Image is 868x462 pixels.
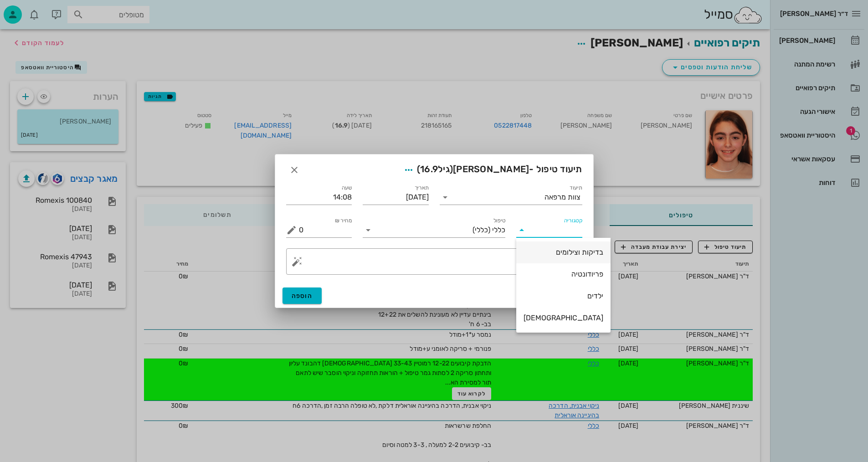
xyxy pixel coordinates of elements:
[564,217,582,224] label: קטגוריה
[335,217,352,224] label: מחיר ₪
[544,193,580,201] div: צוות מרפאה
[473,226,490,234] span: (כללי)
[453,164,529,175] span: [PERSON_NAME]
[440,190,582,205] div: תיעודצוות מרפאה
[414,185,429,191] label: תאריך
[420,164,438,175] span: 16.9
[570,185,582,191] label: תיעוד
[342,185,352,191] label: שעה
[492,226,505,234] span: כללי
[292,292,313,300] span: הוספה
[524,248,603,257] div: בדיקות וצילומים
[401,162,582,178] span: תיעוד טיפול -
[524,313,603,322] div: [DEMOGRAPHIC_DATA]
[493,217,505,224] label: טיפול
[282,287,322,304] button: הוספה
[286,225,297,236] button: מחיר ₪ appended action
[417,164,453,175] span: (גיל )
[524,292,603,300] div: ילדים
[524,270,603,278] div: פריודונטיה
